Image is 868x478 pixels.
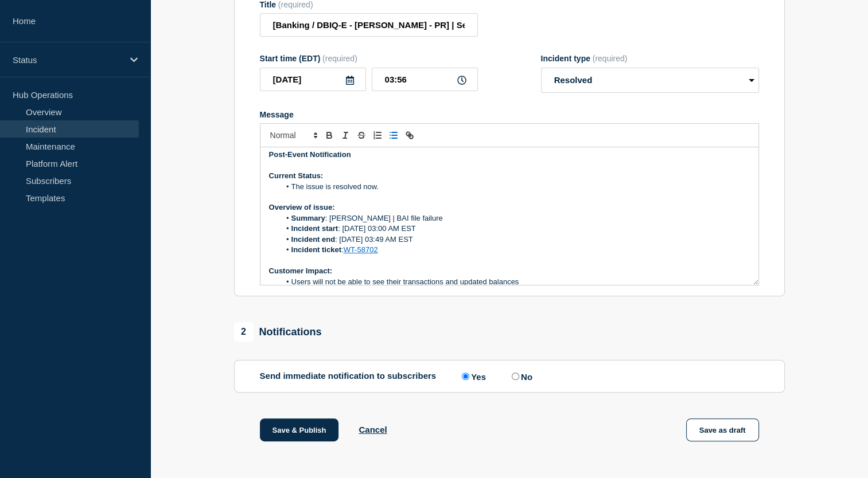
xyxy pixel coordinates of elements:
[291,245,341,254] strong: Incident ticket
[541,54,759,63] div: Incident type
[291,235,336,244] strong: Incident end
[291,214,325,222] strong: Summary
[260,110,759,119] div: Message
[459,371,486,382] label: Yes
[280,245,750,255] li: :
[402,128,418,142] button: Toggle link
[344,245,378,254] a: WT-58702
[280,277,750,287] li: Users will not be able to see their transactions and updated balances
[509,371,532,382] label: No
[593,54,628,63] span: (required)
[686,418,759,441] button: Save as draft
[234,322,322,342] div: Notifications
[260,371,437,382] p: Send immediate notification to subscribers
[260,13,478,37] input: Title
[234,322,254,342] span: 2
[260,68,366,91] input: YYYY-MM-DD
[260,54,478,63] div: Start time (EDT)
[269,267,333,275] strong: Customer Impact:
[462,373,469,380] input: Yes
[269,171,324,180] strong: Current Status:
[269,203,335,211] strong: Overview of issue:
[269,150,351,159] strong: Post-Event Notification
[260,371,759,382] div: Send immediate notification to subscribers
[322,54,357,63] span: (required)
[512,373,519,380] input: No
[260,147,758,285] div: Message
[353,128,369,142] button: Toggle strikethrough text
[280,224,750,234] li: : [DATE] 03:00 AM EST
[291,224,338,233] strong: Incident start
[372,68,478,91] input: HH:MM
[337,128,353,142] button: Toggle italic text
[369,128,386,142] button: Toggle ordered list
[280,234,750,245] li: : [DATE] 03:49 AM EST
[265,128,321,142] span: Font size
[386,128,402,142] button: Toggle bulleted list
[321,128,337,142] button: Toggle bold text
[13,55,123,65] p: Status
[260,418,339,441] button: Save & Publish
[541,68,759,93] select: Incident type
[359,425,387,434] button: Cancel
[280,213,750,224] li: : [PERSON_NAME] | BAI file failure
[280,182,750,192] li: The issue is resolved now.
